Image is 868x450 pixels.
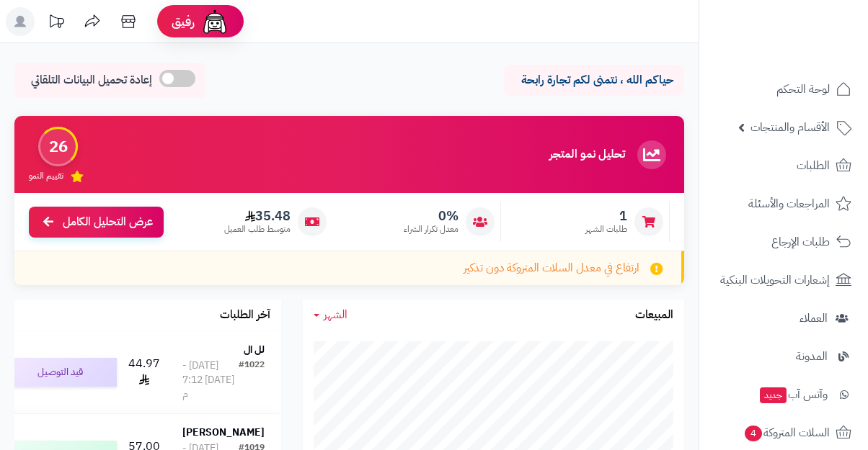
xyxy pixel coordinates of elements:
[220,309,270,322] h3: آخر الطلبات
[797,156,830,176] span: الطلبات
[404,208,459,224] span: 0%
[708,186,859,221] a: المراجعات والأسئلة
[224,208,291,224] span: 35.48
[708,263,859,297] a: إشعارات التحويلات البنكية
[1,358,117,387] div: قيد التوصيل
[708,339,859,374] a: المدونة
[750,117,830,138] span: الأقسام والمنتجات
[708,301,859,336] a: العملاء
[585,208,627,224] span: 1
[770,17,854,48] img: logo-2.png
[244,342,265,357] strong: لل ال
[549,148,625,161] h3: تحليل نمو المتجر
[758,384,828,405] span: وآتس آب
[31,72,152,89] span: إعادة تحميل البيانات التلقائي
[800,308,828,328] span: العملاء
[708,148,859,183] a: الطلبات
[796,346,828,366] span: المدونة
[182,425,265,440] strong: [PERSON_NAME]
[464,260,639,276] span: ارتفاع في معدل السلات المتروكة دون تذكير
[224,223,291,235] span: متوسط طلب العميل
[708,72,859,107] a: لوحة التحكم
[172,13,195,30] span: رفيق
[63,214,153,230] span: عرض التحليل الكامل
[720,270,830,290] span: إشعارات التحويلات البنكية
[776,79,830,99] span: لوحة التحكم
[743,423,830,443] span: السلات المتروكة
[748,194,830,214] span: المراجعات والأسئلة
[29,170,63,182] span: تقييم النمو
[771,232,830,252] span: طلبات الإرجاع
[585,223,627,235] span: طلبات الشهر
[515,72,673,89] p: حياكم الله ، نتمنى لكم تجارة رابحة
[744,425,763,442] span: 4
[404,223,459,235] span: معدل تكرار الشراء
[324,306,347,323] span: الشهر
[708,415,859,450] a: السلات المتروكة4
[760,387,787,403] span: جديد
[314,307,347,323] a: الشهر
[29,207,164,238] a: عرض التحليل الكامل
[239,359,265,402] div: #1022
[708,225,859,259] a: طلبات الإرجاع
[123,331,166,413] td: 44.97
[38,7,74,40] a: تحديثات المنصة
[635,309,673,322] h3: المبيعات
[708,377,859,412] a: وآتس آبجديد
[182,359,239,402] div: [DATE] - [DATE] 7:12 م
[200,7,229,36] img: ai-face.png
